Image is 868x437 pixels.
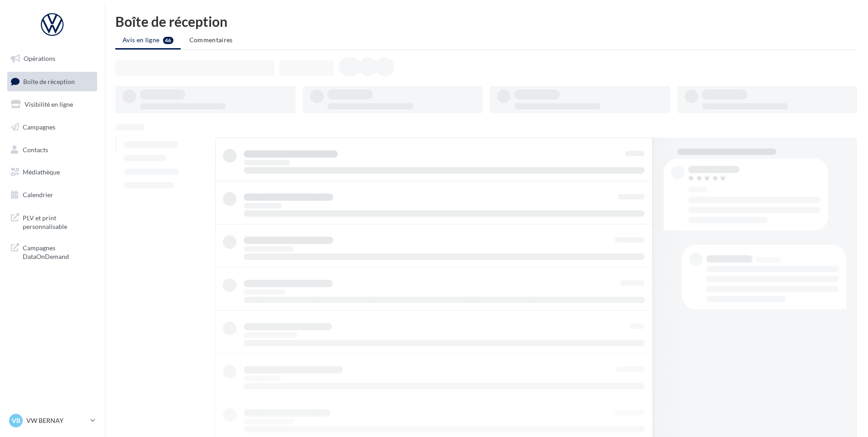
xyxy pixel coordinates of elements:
span: Calendrier [23,191,53,199]
span: Contacts [23,145,48,153]
a: Médiathèque [5,163,99,182]
span: Commentaires [189,36,233,44]
a: Contacts [5,140,99,159]
span: Opérations [24,55,55,62]
span: Campagnes DataOnDemand [23,242,94,261]
a: Campagnes [5,118,99,137]
a: Opérations [5,49,99,68]
span: Médiathèque [23,168,60,176]
span: Boîte de réception [23,77,75,85]
a: Calendrier [5,185,99,204]
a: Boîte de réception [5,72,99,91]
span: Visibilité en ligne [25,100,73,108]
span: Campagnes [23,123,55,131]
span: PLV et print personnalisable [23,212,94,231]
a: Visibilité en ligne [5,95,99,114]
a: Campagnes DataOnDemand [5,238,99,265]
span: VB [12,416,20,425]
a: VB VW BERNAY [7,412,97,429]
p: VW BERNAY [26,416,87,425]
div: Boîte de réception [115,15,857,28]
a: PLV et print personnalisable [5,208,99,235]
